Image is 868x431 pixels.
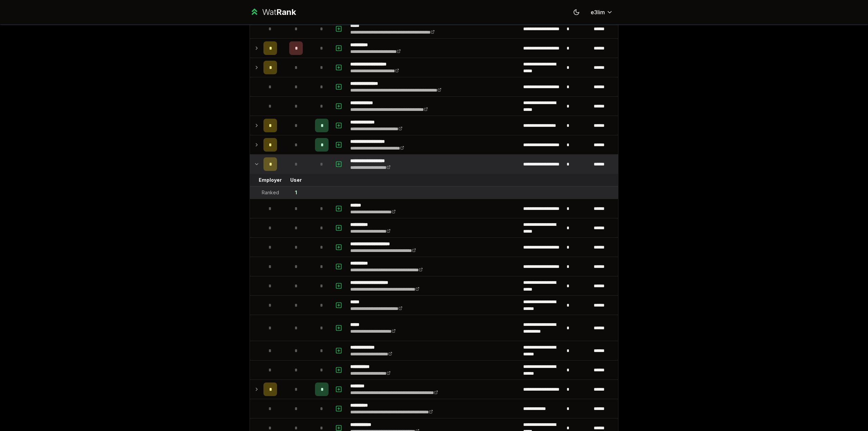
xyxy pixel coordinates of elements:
a: WatRank [250,7,296,18]
div: Ranked [262,189,279,196]
div: 1 [295,189,297,196]
span: Rank [276,7,296,17]
button: e3lim [585,6,618,18]
td: Employer [261,174,280,186]
div: Wat [262,7,296,18]
span: e3lim [591,8,605,16]
td: User [280,174,312,186]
